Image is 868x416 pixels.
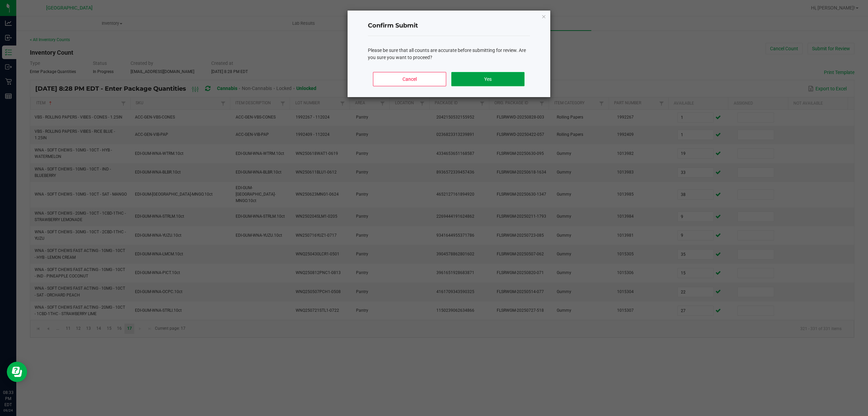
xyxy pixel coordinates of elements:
[368,47,530,61] div: Please be sure that all counts are accurate before submitting for review. Are you sure you want t...
[368,21,530,30] h4: Confirm Submit
[541,12,546,20] button: Close
[451,72,524,86] button: Yes
[7,362,27,382] iframe: Resource center
[373,72,446,86] button: Cancel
